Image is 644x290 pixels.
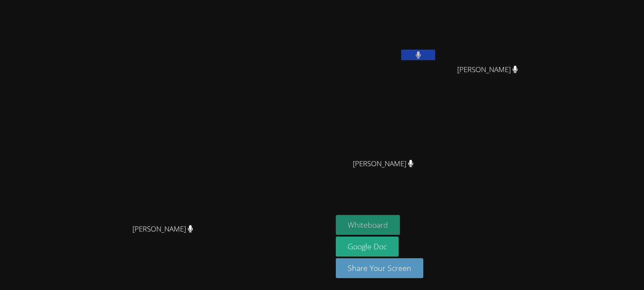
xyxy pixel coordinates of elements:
[336,237,399,257] a: Google Doc
[353,158,413,170] span: [PERSON_NAME]
[132,223,193,235] span: [PERSON_NAME]
[457,64,518,76] span: [PERSON_NAME]
[336,258,423,278] button: Share Your Screen
[336,215,400,235] button: Whiteboard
